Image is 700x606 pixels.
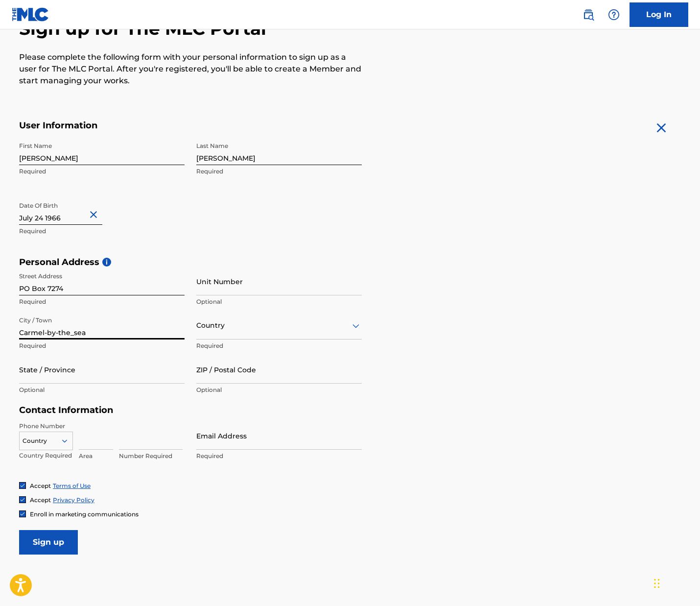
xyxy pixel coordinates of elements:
a: Terms of Use [53,482,91,489]
span: Accept [30,496,51,504]
p: Number Required [119,452,183,461]
a: Log In [630,2,688,27]
img: search [583,9,594,21]
h5: Contact Information [19,405,362,416]
div: Drag [654,569,660,598]
p: Area [79,452,113,461]
p: Required [19,227,185,236]
img: checkbox [20,511,25,517]
p: Please complete the following form with your personal information to sign up as a user for The ML... [19,51,362,87]
span: Enroll in marketing communications [30,510,139,518]
p: Required [19,341,185,350]
img: MLC Logo [12,7,49,22]
h5: Personal Address [19,257,681,268]
p: Required [19,297,185,306]
iframe: Chat Widget [651,559,700,606]
p: Required [196,452,362,461]
img: checkbox [20,483,25,488]
p: Required [19,167,185,176]
a: Privacy Policy [53,496,94,504]
p: Country Required [19,451,73,460]
a: Public Search [579,5,598,24]
div: Help [604,5,624,24]
p: Optional [19,386,185,394]
p: Optional [196,386,362,394]
button: Close [88,200,102,230]
p: Required [196,341,362,350]
img: close [653,120,669,136]
input: Sign up [19,530,78,555]
h5: User Information [19,120,362,131]
img: help [608,9,620,21]
p: Optional [196,297,362,306]
p: Required [196,167,362,176]
span: i [102,258,111,267]
span: Accept [30,482,51,489]
img: checkbox [20,497,25,503]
